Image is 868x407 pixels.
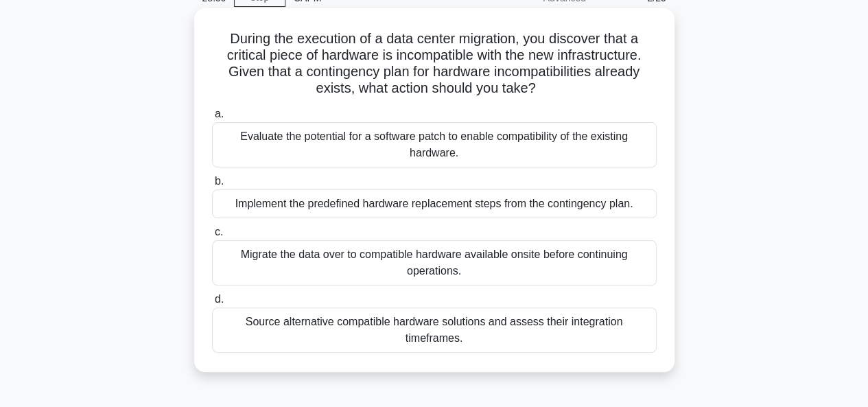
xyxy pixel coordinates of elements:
[211,30,658,97] h5: During the execution of a data center migration, you discover that a critical piece of hardware i...
[215,108,224,119] span: a.
[212,122,657,167] div: Evaluate the potential for a software patch to enable compatibility of the existing hardware.
[212,189,657,218] div: Implement the predefined hardware replacement steps from the contingency plan.
[215,175,224,187] span: b.
[215,293,224,305] span: d.
[215,226,223,237] span: c.
[212,307,657,353] div: Source alternative compatible hardware solutions and assess their integration timeframes.
[212,240,657,286] div: Migrate the data over to compatible hardware available onsite before continuing operations.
